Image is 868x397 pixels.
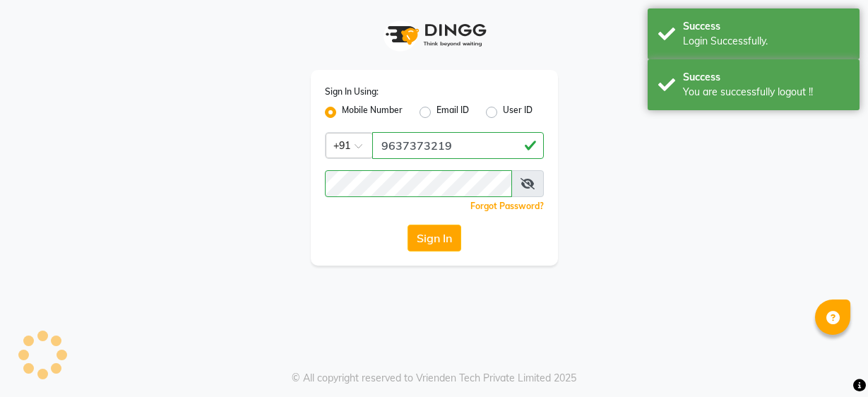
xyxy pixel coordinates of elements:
label: User ID [503,104,533,121]
div: Login Successfully. [683,34,849,49]
a: Forgot Password? [470,201,544,211]
div: You are successfully logout !! [683,85,849,100]
input: Username [325,170,512,197]
div: Success [683,70,849,85]
label: Sign In Using: [325,85,379,98]
label: Email ID [436,104,469,121]
img: logo1.svg [378,14,491,56]
label: Mobile Number [342,104,403,121]
div: Success [683,19,849,34]
input: Username [372,132,544,159]
button: Sign In [408,225,461,251]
